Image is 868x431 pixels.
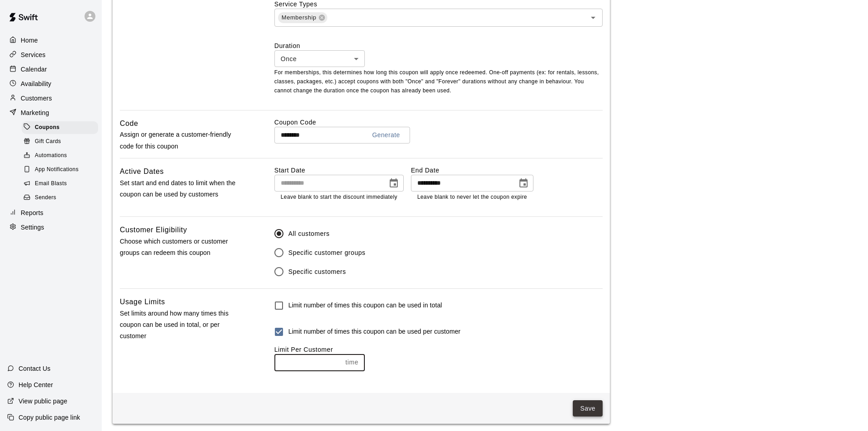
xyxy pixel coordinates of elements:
[120,177,245,200] p: Set start and end dates to limit when the coupon can be used by customers
[7,77,94,91] a: Availability
[19,397,67,406] p: View public page
[7,34,94,47] a: Home
[345,358,359,367] p: time
[7,62,94,76] a: Calendar
[7,48,94,62] a: Services
[385,174,403,192] button: Choose date
[288,301,442,311] h6: Limit number of times this coupon can be used in total
[21,79,52,88] p: Availability
[274,166,404,175] label: Start Date
[278,12,327,23] div: Membership
[22,149,98,162] div: Automations
[35,123,60,132] span: Coupons
[19,413,80,422] p: Copy public page link
[274,0,317,8] label: Service Types
[19,380,53,389] p: Help Center
[281,193,397,202] p: Leave blank to start the discount immediately
[120,296,165,308] h6: Usage Limits
[22,149,102,163] a: Automations
[22,120,102,134] a: Coupons
[7,106,94,120] a: Marketing
[22,163,102,177] a: App Notifications
[7,220,94,234] a: Settings
[21,223,44,232] p: Settings
[7,206,94,220] a: Reports
[35,165,79,174] span: App Notifications
[120,166,164,177] h6: Active Dates
[21,208,43,217] p: Reports
[22,134,102,148] a: Gift Cards
[22,177,102,191] a: Email Blasts
[120,236,245,259] p: Choose which customers or customer groups can redeem this coupon
[288,248,366,258] span: Specific customer groups
[35,193,57,202] span: Senders
[120,118,138,129] h6: Code
[514,174,533,192] button: Choose date, selected date is Jan 1, 2026
[288,267,346,277] span: Specific customers
[21,94,52,103] p: Customers
[35,137,61,146] span: Gift Cards
[288,327,461,337] h6: Limit number of times this coupon can be used per customer
[274,346,333,353] label: Limit Per Customer
[274,50,365,67] div: Once
[417,193,527,202] p: Leave blank to never let the coupon expire
[120,224,187,236] h6: Customer Eligibility
[368,127,404,144] button: Generate
[274,41,603,50] label: Duration
[19,364,51,373] p: Contact Us
[35,151,67,160] span: Automations
[22,192,98,204] div: Senders
[22,191,102,205] a: Senders
[21,65,47,74] p: Calendar
[7,91,94,105] a: Customers
[35,179,67,188] span: Email Blasts
[288,229,330,239] span: All customers
[22,177,98,190] div: Email Blasts
[274,68,603,96] p: For memberships, this determines how long this coupon will apply once redeemed. One-off payments ...
[120,308,245,342] p: Set limits around how many times this coupon can be used in total, or per customer
[587,11,599,24] button: Open
[274,118,603,127] label: Coupon Code
[21,50,46,59] p: Services
[21,108,49,117] p: Marketing
[411,166,533,175] label: End Date
[573,400,603,417] button: Save
[22,121,98,134] div: Coupons
[22,163,98,176] div: App Notifications
[21,36,38,45] p: Home
[120,129,245,152] p: Assign or generate a customer-friendly code for this coupon
[22,135,98,148] div: Gift Cards
[278,13,320,22] span: Membership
